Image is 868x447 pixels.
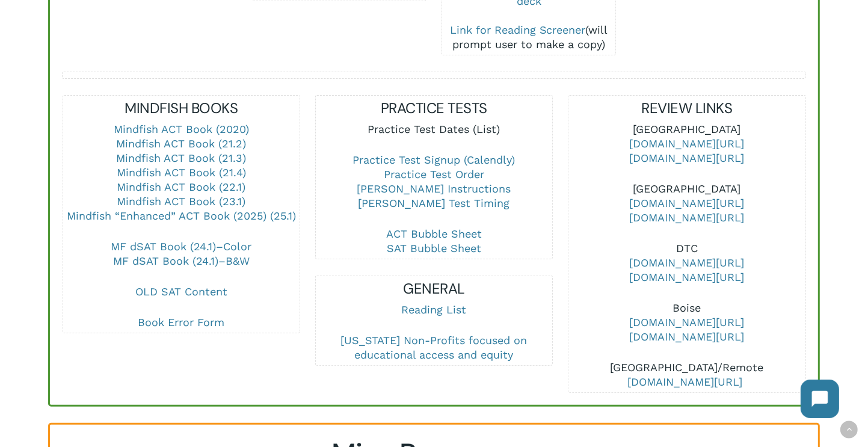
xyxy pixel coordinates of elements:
[117,166,246,179] a: Mindfish ACT Book (21.4)
[386,227,482,240] a: ACT Bubble Sheet
[629,152,744,164] a: [DOMAIN_NAME][URL]
[359,197,510,209] a: [PERSON_NAME] Test Timing
[341,334,528,361] a: [US_STATE] Non-Profits focused on educational access and equity
[789,368,851,430] iframe: Chatbot
[117,180,245,193] a: Mindfish ACT Book (22.1)
[568,99,805,118] h5: REVIEW LINKS
[353,153,516,166] a: Practice Test Signup (Calendly)
[568,122,805,182] p: [GEOGRAPHIC_DATA]
[316,279,552,298] h5: GENERAL
[442,23,615,52] div: (will prompt user to make a copy)
[629,197,744,209] a: [DOMAIN_NAME][URL]
[450,23,586,36] a: Link for Reading Screener
[568,241,805,301] p: DTC
[629,316,744,328] a: [DOMAIN_NAME][URL]
[387,242,481,254] a: SAT Bubble Sheet
[629,271,744,283] a: [DOMAIN_NAME][URL]
[116,137,246,150] a: Mindfish ACT Book (21.2)
[629,256,744,269] a: [DOMAIN_NAME][URL]
[114,123,249,135] a: Mindfish ACT Book (2020)
[113,254,250,267] a: MF dSAT Book (24.1)–B&W
[629,137,744,150] a: [DOMAIN_NAME][URL]
[316,99,552,118] h5: PRACTICE TESTS
[627,375,742,388] a: [DOMAIN_NAME][URL]
[117,195,245,208] a: Mindfish ACT Book (23.1)
[63,99,300,118] h5: MINDFISH BOOKS
[629,211,744,224] a: [DOMAIN_NAME][URL]
[357,182,511,195] a: [PERSON_NAME] Instructions
[629,330,744,343] a: [DOMAIN_NAME][URL]
[135,285,227,298] a: OLD SAT Content
[111,240,251,253] a: MF dSAT Book (24.1)–Color
[138,316,224,328] a: Book Error Form
[568,182,805,241] p: [GEOGRAPHIC_DATA]
[67,209,296,222] a: Mindfish “Enhanced” ACT Book (2025) (25.1)
[568,301,805,360] p: Boise
[368,123,500,135] a: Practice Test Dates (List)
[402,303,467,316] a: Reading List
[116,152,246,164] a: Mindfish ACT Book (21.3)
[384,168,484,180] a: Practice Test Order
[568,360,805,389] p: [GEOGRAPHIC_DATA]/Remote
